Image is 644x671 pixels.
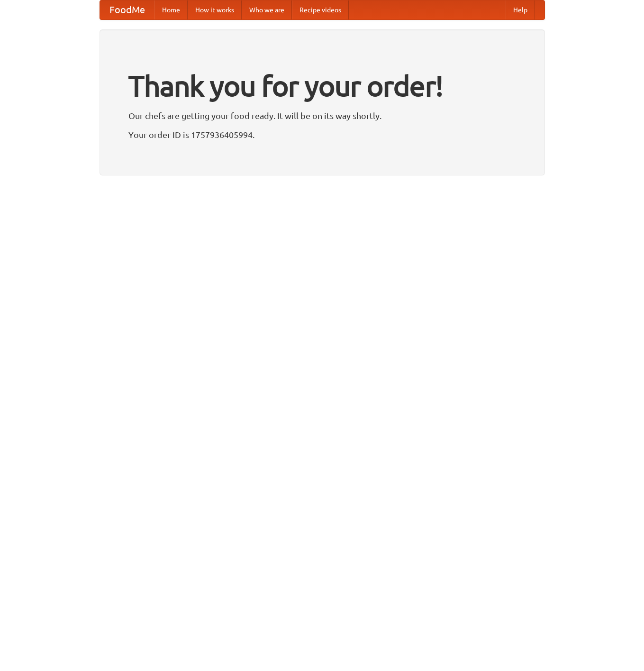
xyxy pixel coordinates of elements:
h1: Thank you for your order! [128,63,516,109]
a: Who we are [242,0,292,19]
p: Your order ID is 1757936405994. [128,128,516,142]
a: Recipe videos [292,0,349,19]
a: Home [154,0,188,19]
p: Our chefs are getting your food ready. It will be on its way shortly. [128,109,516,123]
a: Help [506,0,535,19]
a: FoodMe [100,0,154,19]
a: How it works [188,0,242,19]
